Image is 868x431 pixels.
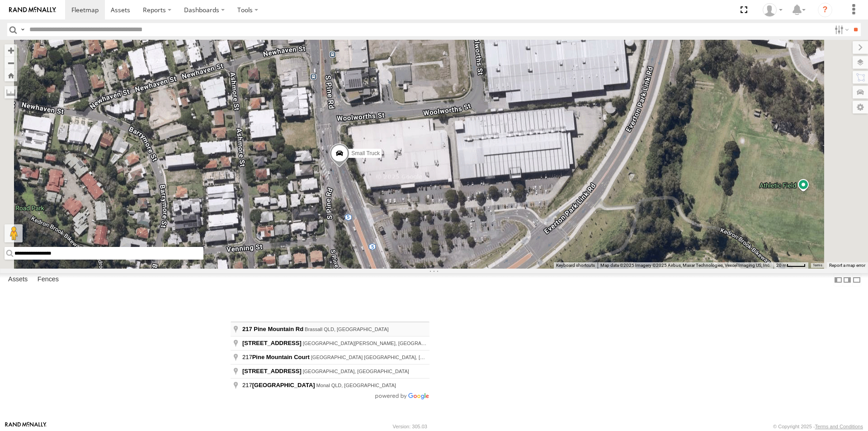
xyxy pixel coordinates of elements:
[393,424,427,429] div: Version: 305.03
[5,422,47,431] a: Visit our Website
[311,355,471,360] span: [GEOGRAPHIC_DATA] [GEOGRAPHIC_DATA], [GEOGRAPHIC_DATA]
[776,263,787,268] span: 20 m
[759,3,786,17] div: Laura Van Bruggen
[242,368,302,374] span: [STREET_ADDRESS]
[773,424,863,429] div: © Copyright 2025 -
[5,86,17,99] label: Measure
[19,23,26,36] label: Search Query
[305,327,388,332] span: Brassall QLD, [GEOGRAPHIC_DATA]
[242,340,302,346] span: [STREET_ADDRESS]
[556,262,595,269] button: Keyboard shortcuts
[843,273,852,286] label: Dock Summary Table to the Right
[9,7,56,13] img: rand-logo.svg
[351,150,380,156] span: Small Truck
[829,263,865,268] a: Report a map error
[831,23,850,36] label: Search Filter Options
[834,273,843,286] label: Dock Summary Table to the Left
[252,382,315,388] span: [GEOGRAPHIC_DATA]
[254,326,303,332] span: Pine Mountain Rd
[316,383,396,388] span: Monal QLD, [GEOGRAPHIC_DATA]
[242,326,252,332] span: 217
[815,424,863,429] a: Terms and Conditions
[5,57,17,69] button: Zoom out
[242,354,311,360] span: 217
[818,3,832,17] i: ?
[813,263,822,267] a: Terms
[852,273,861,286] label: Hide Summary Table
[853,101,868,114] label: Map Settings
[252,354,310,360] span: Pine Mountain Court
[303,369,409,374] span: [GEOGRAPHIC_DATA], [GEOGRAPHIC_DATA]
[4,274,32,286] label: Assets
[33,274,63,286] label: Fences
[242,382,316,388] span: 217
[303,341,450,346] span: [GEOGRAPHIC_DATA][PERSON_NAME], [GEOGRAPHIC_DATA]
[774,262,808,269] button: Map scale: 20 m per 38 pixels
[600,263,771,268] span: Map data ©2025 Imagery ©2025 Airbus, Maxar Technologies, Vexcel Imaging US, Inc.
[5,44,17,57] button: Zoom in
[5,224,23,242] button: Drag Pegman onto the map to open Street View
[5,69,17,81] button: Zoom Home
